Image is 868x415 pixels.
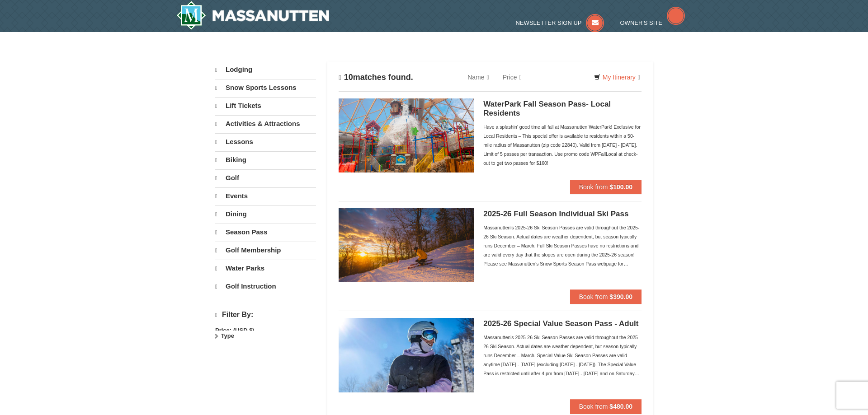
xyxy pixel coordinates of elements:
h5: 2025-26 Special Value Season Pass - Adult [483,319,642,328]
h4: Filter By: [215,311,316,319]
span: Book from [579,403,608,410]
img: 6619937-198-dda1df27.jpg [339,318,474,392]
a: Season Pass [215,224,316,241]
a: Owner's Site [620,19,685,26]
a: Golf Membership [215,242,316,259]
a: Newsletter Sign Up [516,19,604,26]
img: 6619937-208-2295c65e.jpg [339,208,474,282]
button: Book from $100.00 [570,180,642,194]
img: 6619937-212-8c750e5f.jpg [339,98,474,173]
button: Book from $390.00 [570,289,642,304]
a: Dining [215,205,316,223]
a: Golf Instruction [215,278,316,295]
a: Lessons [215,133,316,150]
a: Activities & Attractions [215,115,316,132]
div: Massanutten's 2025-26 Ski Season Passes are valid throughout the 2025-26 Ski Season. Actual dates... [483,223,642,268]
a: Name [461,68,495,86]
strong: Type [221,332,234,339]
a: Events [215,187,316,205]
img: Massanutten Resort Logo [176,1,329,30]
strong: $480.00 [609,403,632,410]
a: Biking [215,151,316,168]
strong: $390.00 [609,293,632,300]
span: Book from [579,183,608,191]
h5: WaterPark Fall Season Pass- Local Residents [483,100,642,118]
button: Book from $480.00 [570,399,642,414]
div: Massanutten's 2025-26 Ski Season Passes are valid throughout the 2025-26 Ski Season. Actual dates... [483,333,642,378]
a: Price [496,68,528,86]
a: Massanutten Resort [176,1,329,30]
a: Snow Sports Lessons [215,79,316,96]
span: Owner's Site [620,19,663,26]
a: Golf [215,169,316,187]
h5: 2025-26 Full Season Individual Ski Pass [483,210,642,219]
a: Lift Tickets [215,97,316,114]
strong: Price: (USD $) [215,327,255,334]
strong: $100.00 [609,183,632,191]
a: Lodging [215,61,316,78]
span: Book from [579,293,608,300]
a: Water Parks [215,260,316,277]
span: Newsletter Sign Up [516,19,582,26]
a: My Itinerary [588,70,646,84]
div: Have a splashin' good time all fall at Massanutten WaterPark! Exclusive for Local Residents – Thi... [483,122,642,168]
